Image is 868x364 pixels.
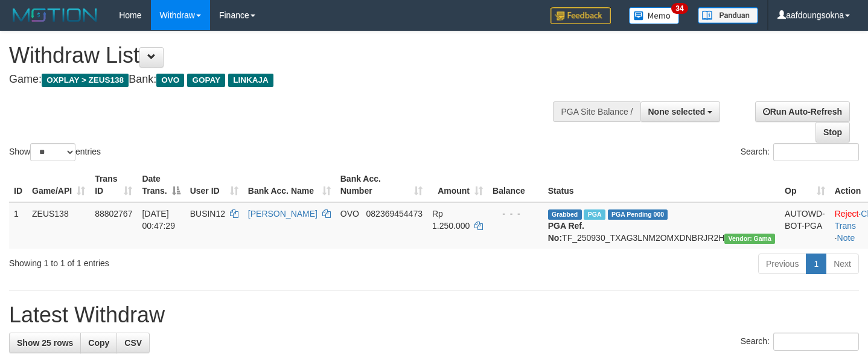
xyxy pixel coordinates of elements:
h1: Withdraw List [9,43,567,68]
span: OVO [340,209,359,219]
span: Copy [88,338,109,348]
label: Search: [741,333,859,351]
a: Stop [815,122,850,142]
div: - - - [493,208,538,220]
span: Rp 1.250.000 [432,209,470,231]
th: User ID: activate to sort column ascending [185,168,243,202]
input: Search: [773,333,859,351]
th: Bank Acc. Name: activate to sort column ascending [243,168,336,202]
div: PGA Site Balance / [553,101,640,122]
span: Grabbed [548,209,582,220]
div: Showing 1 to 1 of 1 entries [9,252,353,269]
th: Amount: activate to sort column ascending [427,168,488,202]
b: PGA Ref. No: [548,221,584,243]
td: TF_250930_TXAG3LNM2OMXDNBRJR2H [543,202,780,249]
span: PGA Pending [608,209,668,220]
th: Op: activate to sort column ascending [780,168,830,202]
th: ID [9,168,27,202]
img: Feedback.jpg [550,7,611,24]
th: Game/API: activate to sort column ascending [27,168,90,202]
a: Copy [80,333,117,353]
a: Note [837,233,855,243]
select: Showentries [30,143,75,161]
th: Balance [488,168,543,202]
label: Search: [741,143,859,161]
label: Show entries [9,143,101,161]
span: GOPAY [187,74,225,87]
th: Trans ID: activate to sort column ascending [90,168,137,202]
span: Vendor URL: https://trx31.1velocity.biz [724,234,775,244]
span: CSV [124,338,142,348]
span: BUSIN12 [190,209,225,219]
img: panduan.png [698,7,758,24]
img: Button%20Memo.svg [629,7,680,24]
span: Marked by aafsreyleap [584,209,605,220]
span: Show 25 rows [17,338,73,348]
a: Run Auto-Refresh [755,101,850,122]
a: Next [826,254,859,274]
span: 88802767 [95,209,132,219]
span: LINKAJA [228,74,273,87]
th: Status [543,168,780,202]
a: Reject [835,209,859,219]
td: AUTOWD-BOT-PGA [780,202,830,249]
span: None selected [648,107,706,117]
span: [DATE] 00:47:29 [142,209,175,231]
span: OVO [156,74,184,87]
h4: Game: Bank: [9,74,567,86]
input: Search: [773,143,859,161]
button: None selected [640,101,721,122]
td: 1 [9,202,27,249]
span: 34 [671,3,688,14]
span: OXPLAY > ZEUS138 [42,74,129,87]
a: Show 25 rows [9,333,81,353]
a: 1 [806,254,826,274]
span: Copy 082369454473 to clipboard [366,209,423,219]
th: Date Trans.: activate to sort column descending [137,168,185,202]
a: CSV [116,333,150,353]
a: [PERSON_NAME] [248,209,318,219]
td: ZEUS138 [27,202,90,249]
img: MOTION_logo.png [9,6,101,24]
a: Previous [758,254,806,274]
th: Bank Acc. Number: activate to sort column ascending [336,168,427,202]
h1: Latest Withdraw [9,303,859,327]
